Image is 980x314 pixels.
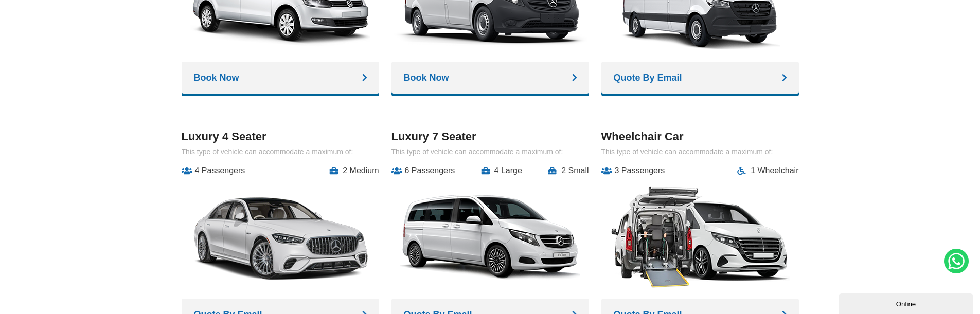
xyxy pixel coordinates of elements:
[391,62,589,94] a: Book Now
[391,166,455,175] li: 6 Passengers
[601,166,665,175] li: 3 Passengers
[391,147,589,156] p: This type of vehicle can accommodate a maximum of:
[182,62,379,94] a: Book Now
[391,130,589,143] h3: Luxury 7 Seater
[601,62,799,94] a: Quote By Email
[481,166,522,175] li: 4 Large
[400,183,580,291] img: A1 Taxis 16 Seater Car
[190,183,370,291] img: A1 Taxis MPV+
[182,147,379,156] p: This type of vehicle can accommodate a maximum of:
[182,130,379,143] h3: Luxury 4 Seater
[610,183,790,291] img: A1 Taxis Wheelchair
[182,166,245,175] li: 4 Passengers
[737,166,798,175] li: 1 Wheelchair
[548,166,589,175] li: 2 Small
[839,291,975,314] iframe: chat widget
[601,130,799,143] h3: Wheelchair Car
[329,166,379,175] li: 2 Medium
[601,147,799,156] p: This type of vehicle can accommodate a maximum of:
